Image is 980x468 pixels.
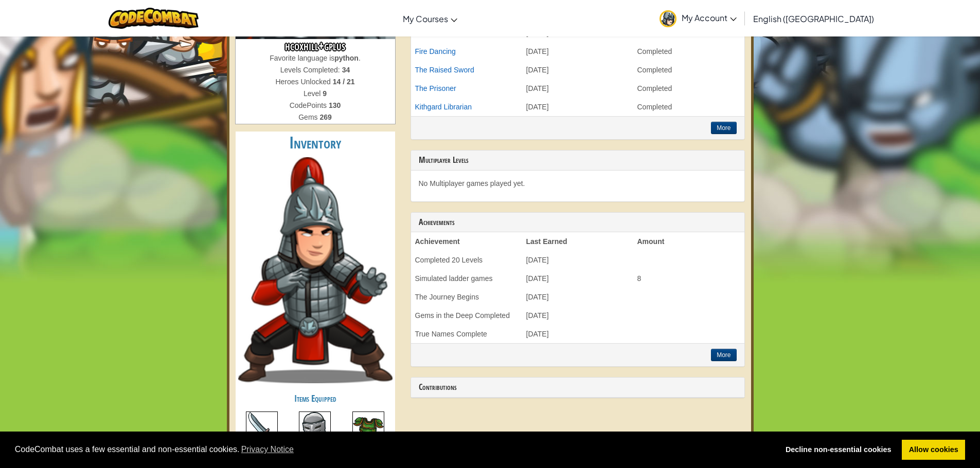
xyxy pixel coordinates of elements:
span: CodeCombat uses a few essential and non-essential cookies. [15,442,771,457]
span: My Courses [403,13,448,24]
a: learn more about cookies [240,442,296,457]
h3: Achievements [419,218,737,227]
td: [DATE] [522,61,633,79]
span: Level [304,89,323,98]
td: [DATE] [522,79,633,98]
strong: 14 / 21 [333,78,355,86]
td: Completed [633,42,744,61]
h3: hcoxhill+gplus [236,39,395,53]
span: English ([GEOGRAPHIC_DATA]) [753,13,874,24]
td: Gems in the Deep Completed [411,306,522,325]
h3: Contributions [419,383,737,392]
h4: Items Equipped [241,391,390,406]
th: Last Earned [522,232,633,251]
td: [DATE] [522,269,633,288]
td: Completed [633,79,744,98]
button: More [711,122,736,134]
td: [DATE] [522,98,633,116]
a: allow cookies [902,440,965,460]
img: CodeCombat logo [109,8,199,29]
h3: Multiplayer Levels [419,156,737,165]
a: The Prisoner [415,84,456,92]
span: Heroes Unlocked [275,78,332,86]
span: Gems [298,113,319,121]
strong: 269 [319,113,331,121]
td: [DATE] [522,288,633,306]
a: English ([GEOGRAPHIC_DATA]) [748,5,879,32]
td: [DATE] [522,42,633,61]
td: Simulated ladder games [411,269,522,288]
a: My Account [654,2,742,34]
th: Amount [633,232,744,251]
span: CodePoints [290,101,329,109]
td: Completed [633,61,744,79]
a: Fire Dancing [415,47,456,55]
td: True Names Complete [411,325,522,343]
td: [DATE] [522,306,633,325]
strong: 34 [342,66,350,74]
p: No Multiplayer games played yet. [419,178,737,189]
td: 8 [633,269,744,288]
strong: 130 [329,101,341,109]
td: [DATE] [522,251,633,269]
strong: 9 [323,89,327,98]
td: The Journey Begins [411,288,522,306]
td: Completed 20 Levels [411,251,522,269]
button: More [711,349,736,361]
span: Levels Completed: [280,66,342,74]
td: [DATE] [522,325,633,343]
th: Achievement [411,232,522,251]
a: Kithgard Librarian [415,103,472,111]
a: deny cookies [778,440,898,460]
h2: Inventory [236,132,395,155]
a: The Raised Sword [415,66,474,74]
span: . [359,54,361,62]
img: avatar [660,10,676,27]
span: Favorite language is [270,54,334,62]
strong: python [334,54,359,62]
span: My Account [682,12,737,23]
a: My Courses [398,5,462,32]
td: Completed [633,98,744,116]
